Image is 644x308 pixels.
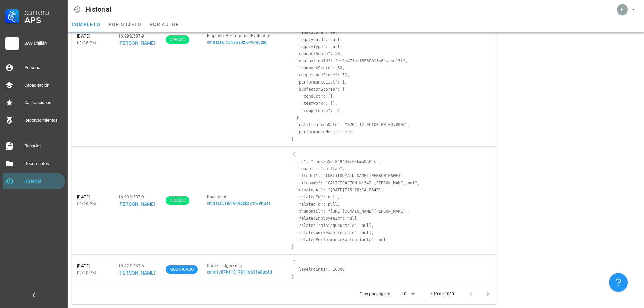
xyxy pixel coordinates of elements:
a: [PERSON_NAME] [118,270,156,276]
div: Filas por página: [359,284,417,304]
div: APS [24,16,62,24]
span: CREADO [170,196,185,205]
a: cmbi1c87k11017811s631e0ux4d [207,269,272,275]
div: DAS Chillán [24,41,62,46]
a: Historial [3,173,65,189]
div: Historial [85,6,111,13]
div: 02:20 PM [77,269,112,276]
div: Reportes [24,143,62,149]
div: [DATE] [77,33,112,40]
code: { "id": "cmdsza5si849490zkxkmw9h84s", "tenant": "chillan", "fileUrl": "[URL][DOMAIN_NAME][PERSON_... [291,151,420,250]
a: Calificaciones [3,95,65,111]
div: 1-10 de 1000 [430,291,454,297]
div: 16.992.587-9 [118,33,163,40]
a: Capacitación [3,77,65,93]
div: Documentos [24,161,62,166]
a: por objeto [104,16,146,32]
span: CREADO [170,35,185,44]
div: Personal [24,65,62,70]
div: 03:28 PM [77,40,112,46]
div: CareerLedgerEntry [207,262,285,269]
a: por autor [146,16,184,32]
a: [PERSON_NAME] [118,201,156,207]
div: 16.992.587-9 [118,194,163,200]
a: Reportes [3,138,65,154]
div: [DATE] [77,263,112,269]
div: 10 [402,291,406,297]
a: Reconocimientos [3,112,65,128]
div: 18.222.963-6 [118,263,163,269]
div: Capacitación [24,82,62,88]
div: 10Filas por página: [402,289,417,300]
a: Documentos [3,156,65,172]
div: [DATE] [77,194,112,200]
button: Página siguiente [482,288,494,300]
a: Personal [3,60,65,76]
div: Calificaciones [24,100,62,105]
div: Historial [24,179,62,184]
code: { "levelPoints": 10000 } [291,259,345,280]
a: completo [68,16,104,32]
a: cmdsza6ip849690zkxv9rauzlg [207,39,267,45]
div: 03:28 PM [77,200,112,207]
div: EmployeePerformanceEvaluation [207,32,285,39]
div: Reconocimientos [24,118,62,123]
a: [PERSON_NAME] [118,40,156,46]
span: MODIFICADO [170,265,194,274]
div: avatar [617,4,628,15]
div: Document [207,193,285,200]
a: cmdsza5si849490zkxkmw9h84s [207,200,271,206]
div: Carrera [24,8,62,16]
